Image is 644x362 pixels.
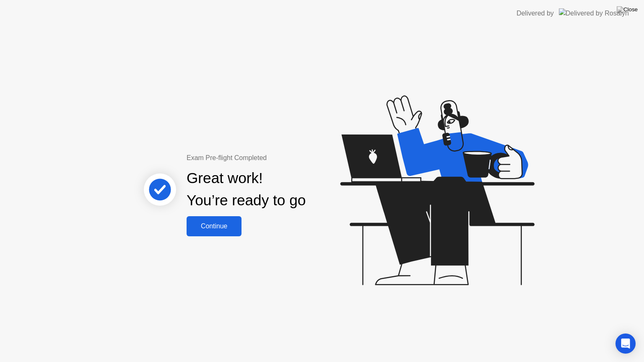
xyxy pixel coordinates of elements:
[559,8,629,18] img: Delivered by Rosalyn
[187,153,360,163] div: Exam Pre-flight Completed
[187,167,306,212] div: Great work! You’re ready to go
[189,222,239,230] div: Continue
[187,216,241,236] button: Continue
[517,8,554,18] div: Delivered by
[617,6,638,13] img: Close
[615,334,636,354] div: Open Intercom Messenger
